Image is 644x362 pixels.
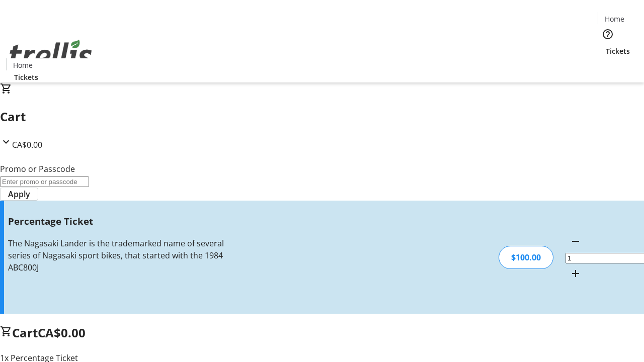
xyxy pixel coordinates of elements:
[8,237,228,274] div: The Nagasaki Lander is the trademarked name of several series of Nagasaki sport bikes, that start...
[598,46,638,56] a: Tickets
[14,72,38,82] span: Tickets
[598,56,618,76] button: Cart
[6,72,46,82] a: Tickets
[605,14,624,24] span: Home
[7,60,39,70] a: Home
[606,46,630,56] span: Tickets
[598,24,618,44] button: Help
[8,214,228,228] h3: Percentage Ticket
[598,14,630,24] a: Home
[566,263,586,284] button: Increment by one
[38,324,86,341] span: CA$0.00
[13,60,33,70] span: Home
[499,246,553,269] div: $100.00
[6,29,96,79] img: Orient E2E Organization ELzzEJYDvm's Logo
[8,188,30,200] span: Apply
[12,139,42,150] span: CA$0.00
[566,231,586,251] button: Decrement by one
